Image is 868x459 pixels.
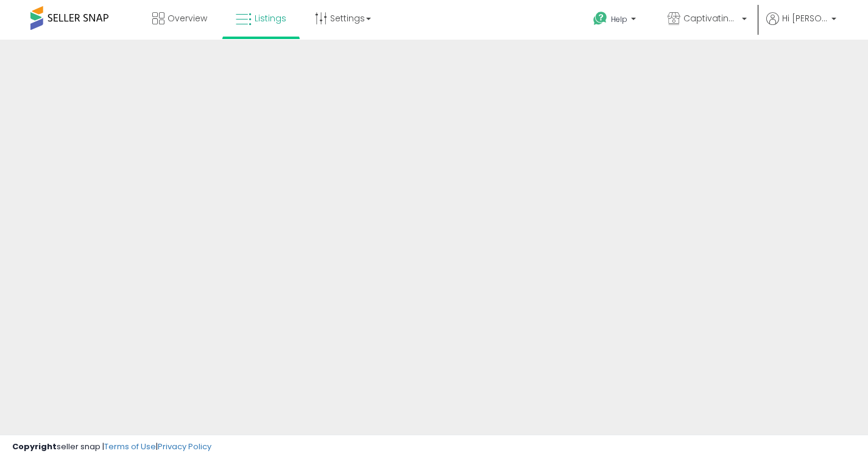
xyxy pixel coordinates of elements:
span: Hi [PERSON_NAME] [782,12,828,24]
a: Hi [PERSON_NAME] [766,12,836,40]
strong: Copyright [12,441,57,452]
a: Terms of Use [104,441,156,452]
span: Captivating Bargains [683,12,738,24]
a: Privacy Policy [158,441,211,452]
span: Help [611,14,627,24]
div: seller snap | | [12,441,211,453]
span: Listings [255,12,286,24]
i: Get Help [593,11,608,26]
span: Overview [168,12,207,24]
a: Help [584,2,648,40]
